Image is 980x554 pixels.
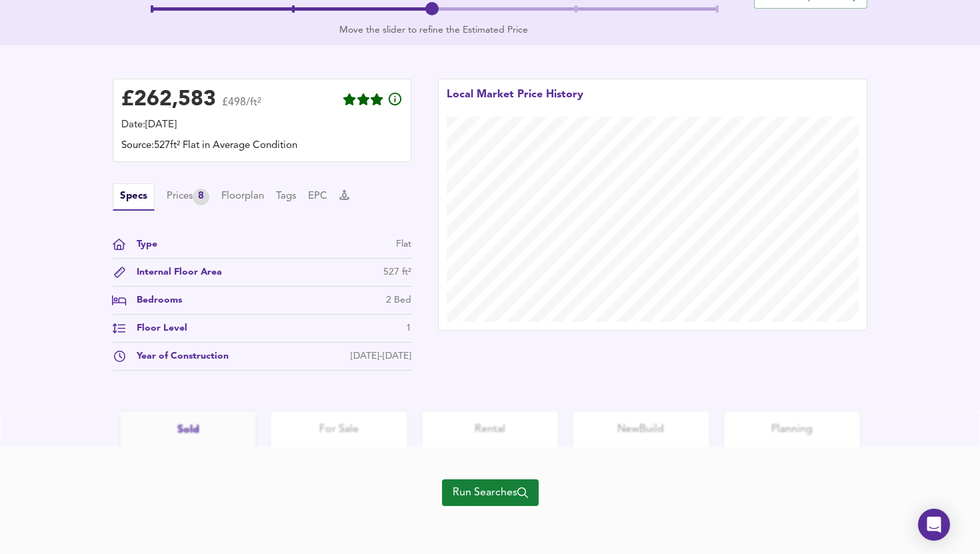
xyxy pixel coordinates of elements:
[167,189,209,205] button: Prices8
[126,321,187,335] div: Floor Level
[918,509,950,541] div: Open Intercom Messenger
[126,265,222,279] div: Internal Floor Area
[442,479,539,506] button: Run Searches
[351,349,411,363] div: [DATE]-[DATE]
[126,237,157,251] div: Type
[113,183,155,211] button: Specs
[126,349,229,363] div: Year of Construction
[121,118,403,133] div: Date: [DATE]
[308,189,327,204] button: EPC
[121,139,403,153] div: Source: 527ft² Flat in Average Condition
[276,189,296,204] button: Tags
[221,189,264,204] button: Floorplan
[151,23,717,37] div: Move the slider to refine the Estimated Price
[193,189,209,205] div: 8
[383,265,411,279] div: 527 ft²
[447,87,583,117] div: Local Market Price History
[453,483,528,502] span: Run Searches
[396,237,411,251] div: Flat
[126,293,182,307] div: Bedrooms
[222,97,261,117] span: £498/ft²
[167,189,209,205] div: Prices
[386,293,411,307] div: 2 Bed
[121,90,216,110] div: £ 262,583
[406,321,411,335] div: 1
